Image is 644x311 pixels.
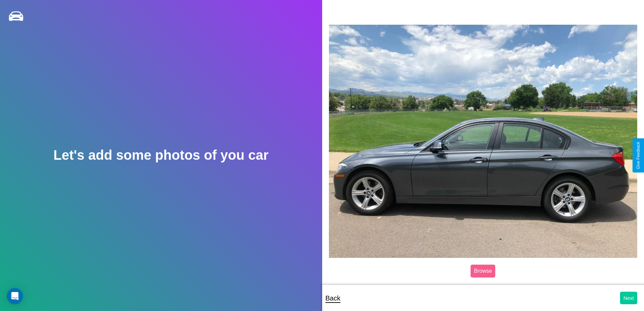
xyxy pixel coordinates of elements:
[7,288,23,304] div: Open Intercom Messenger
[471,265,495,277] label: Browse
[620,292,637,304] button: Next
[326,292,340,304] p: Back
[636,142,641,169] div: Give Feedback
[329,25,638,258] img: posted
[53,148,268,163] h2: Let's add some photos of you car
